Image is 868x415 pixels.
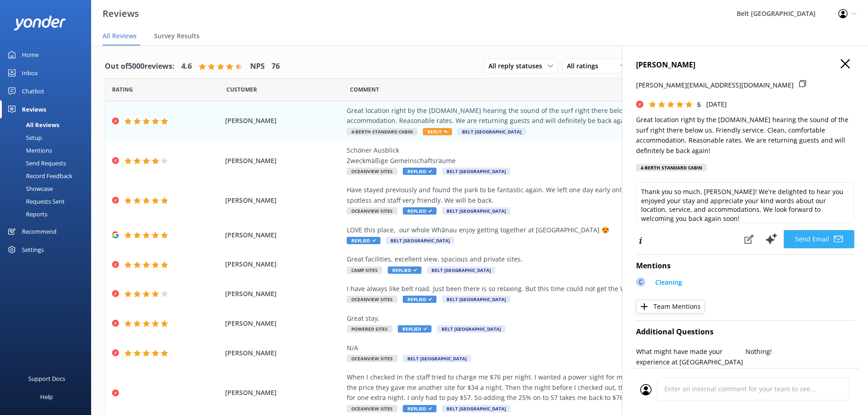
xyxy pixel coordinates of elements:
[347,128,417,135] span: 4-Berth Standard Cabin
[112,85,133,94] span: Date
[347,207,397,215] span: Oceanview Sites
[225,230,343,240] span: [PERSON_NAME]
[403,168,437,175] span: Replied
[347,266,382,274] span: Camp Sites
[706,99,727,109] p: [DATE]
[5,182,53,195] div: Showcase
[347,296,397,303] span: Oceanview Sites
[347,106,761,126] div: Great location right by the [DOMAIN_NAME] hearing the sound of the surf right there below us. Fri...
[655,277,682,287] p: Cleaning
[225,388,343,398] span: [PERSON_NAME]
[636,182,854,223] textarea: Thank you so much, [PERSON_NAME]! We're delighted to hear you enjoyed your stay and appreciate yo...
[225,156,343,166] span: [PERSON_NAME]
[225,318,343,328] span: [PERSON_NAME]
[403,207,437,215] span: Replied
[347,355,397,362] span: Oceanview Sites
[347,254,761,264] div: Great facilities, excellent view, spacious and private sites.
[272,61,280,72] h4: 76
[403,405,437,412] span: Replied
[22,46,39,64] div: Home
[636,115,854,156] p: Great location right by the [DOMAIN_NAME] hearing the sound of the surf right there below us. Fri...
[347,313,761,323] div: Great stay,
[350,85,379,94] span: Question
[5,169,72,182] div: Record Feedback
[5,169,91,182] a: Record Feedback
[347,405,397,412] span: Oceanview Sites
[457,128,526,135] span: Belt [GEOGRAPHIC_DATA]
[423,128,452,135] span: Reply
[386,237,454,244] span: Belt [GEOGRAPHIC_DATA]
[636,59,854,71] h4: [PERSON_NAME]
[14,15,66,31] img: yonder-white-logo.png
[5,208,91,220] a: Reports
[225,348,343,358] span: [PERSON_NAME]
[225,259,343,269] span: [PERSON_NAME]
[22,222,56,241] div: Recommend
[347,237,380,244] span: Replied
[5,144,91,157] a: Mentions
[347,343,761,353] div: N/A
[442,296,510,303] span: Belt [GEOGRAPHIC_DATA]
[636,277,645,287] div: C
[226,85,257,94] span: Date
[841,59,850,69] button: Close
[636,260,854,272] h4: Mentions
[22,64,38,82] div: Inbox
[154,31,200,41] span: Survey Results
[225,195,343,205] span: [PERSON_NAME]
[437,325,505,333] span: Belt [GEOGRAPHIC_DATA]
[347,168,397,175] span: Oceanview Sites
[347,225,761,235] div: LOVE this place, our whole Whānau enjoy getting together at [GEOGRAPHIC_DATA] 😍
[22,241,44,259] div: Settings
[442,405,510,412] span: Belt [GEOGRAPHIC_DATA]
[5,157,66,169] div: Send Requests
[181,61,192,72] h4: 4.6
[640,384,652,395] img: user_profile.svg
[347,145,761,166] div: Schöner Ausblick Zweckmäßige Gemeinschaftsräume
[636,80,794,90] p: [PERSON_NAME][EMAIL_ADDRESS][DOMAIN_NAME]
[5,182,91,195] a: Showcase
[403,355,471,362] span: Belt [GEOGRAPHIC_DATA]
[427,266,495,274] span: Belt [GEOGRAPHIC_DATA]
[105,61,175,72] h4: Out of 5000 reviews:
[347,284,761,294] div: I have always like belt road. Just been there is so relaxing. But this time could not get the Wi-...
[636,300,704,313] button: Team Mentions
[5,208,47,220] div: Reports
[5,118,59,131] div: All Reviews
[636,164,707,171] div: 4-Berth Standard Cabin
[636,326,854,338] h4: Additional Questions
[388,266,421,274] span: Replied
[697,100,701,109] span: 5
[347,325,392,333] span: Powered Sites
[22,100,46,118] div: Reviews
[403,296,437,303] span: Replied
[488,61,548,71] span: All reply statuses
[5,157,91,169] a: Send Requests
[784,230,854,248] button: Send Email
[347,185,761,205] div: Have stayed previously and found the park to be fantastic again. We left one day early only due t...
[225,116,343,126] span: [PERSON_NAME]
[103,31,137,41] span: All Reviews
[442,207,510,215] span: Belt [GEOGRAPHIC_DATA]
[5,195,65,208] div: Requests Sent
[745,347,855,357] p: Nothing!
[22,82,44,100] div: Chatbot
[398,325,431,333] span: Replied
[28,369,65,388] div: Support Docs
[5,118,91,131] a: All Reviews
[40,388,53,406] div: Help
[103,6,139,21] h3: Reviews
[567,61,604,71] span: All ratings
[5,144,52,157] div: Mentions
[347,372,761,403] div: When I checked in the staff tried to charge me $76 per night. I wanted a power sight for myself i...
[5,131,91,144] a: Setup
[442,168,510,175] span: Belt [GEOGRAPHIC_DATA]
[5,195,91,208] a: Requests Sent
[225,289,343,299] span: [PERSON_NAME]
[5,131,42,144] div: Setup
[636,347,745,377] p: What might have made your experience at [GEOGRAPHIC_DATA] more enjoyable?
[651,277,682,290] a: Cleaning
[250,61,265,72] h4: NPS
